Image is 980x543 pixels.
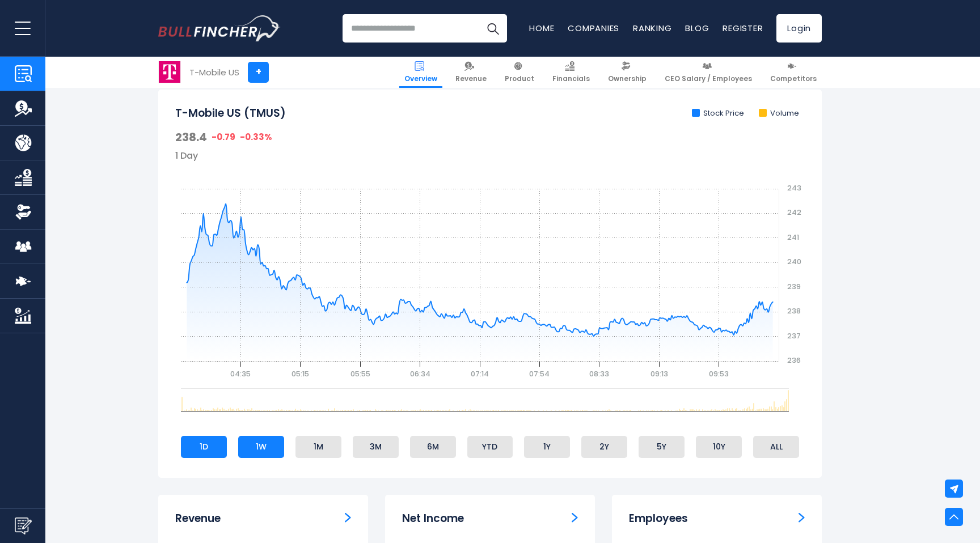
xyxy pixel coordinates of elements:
a: Financials [547,57,595,88]
text: 238 [787,306,801,316]
li: 1M [295,436,341,457]
h3: Net Income [402,512,464,526]
text: 241 [787,232,799,242]
span: -0.79 [212,131,235,143]
text: 09:13 [650,369,668,379]
text: 239 [787,282,801,291]
li: Stock Price [692,109,744,118]
span: Product [505,74,534,83]
text: 05:15 [292,369,309,379]
a: Ranking [633,22,671,34]
span: Financials [552,74,590,83]
button: Search [479,14,507,43]
li: Volume [759,109,799,118]
span: 1 Day [175,149,198,162]
a: Product [500,57,539,88]
li: 10Y [696,436,742,457]
li: 1W [238,436,284,457]
img: Bullfincher logo [158,15,281,41]
span: Revenue [455,74,487,83]
img: TMUS logo [159,61,180,83]
a: Ownership [603,57,652,88]
a: CEO Salary / Employees [660,57,757,88]
text: 08:33 [589,369,609,379]
a: Go to homepage [158,15,280,41]
text: 07:14 [471,369,489,379]
a: Login [776,14,822,43]
a: Blog [685,22,709,34]
a: Revenue [450,57,492,88]
a: Home [529,22,554,34]
text: 06:34 [410,369,430,379]
a: Register [723,22,763,34]
li: 3M [353,436,399,457]
text: 243 [787,183,801,193]
a: Revenue [345,512,351,524]
li: 1Y [524,436,570,457]
span: Overview [404,74,437,83]
a: + [248,62,269,83]
a: Net income [572,512,578,524]
span: -0.33% [240,131,272,143]
a: Companies [568,22,619,34]
h2: T-Mobile US (TMUS) [175,107,286,121]
li: 6M [410,436,456,457]
h3: Employees [629,512,688,526]
text: 242 [787,207,801,217]
li: ALL [753,436,799,457]
h3: Revenue [175,512,221,526]
span: Ownership [608,74,647,83]
text: 240 [787,257,801,266]
text: 09:53 [709,369,729,379]
img: Ownership [15,203,32,220]
text: 236 [787,355,801,365]
span: CEO Salary / Employees [665,74,752,83]
text: 04:35 [230,369,251,379]
svg: gh [175,162,805,388]
text: 07:54 [529,369,550,379]
text: 05:55 [350,369,370,379]
li: YTD [467,436,513,457]
a: Overview [399,57,442,88]
a: Competitors [765,57,822,88]
li: 1D [181,436,227,457]
text: 237 [787,331,801,341]
li: 2Y [581,436,627,457]
li: 5Y [639,436,685,457]
span: 238.4 [175,130,207,145]
span: Competitors [770,74,817,83]
div: T-Mobile US [189,66,239,79]
a: Employees [799,512,805,524]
